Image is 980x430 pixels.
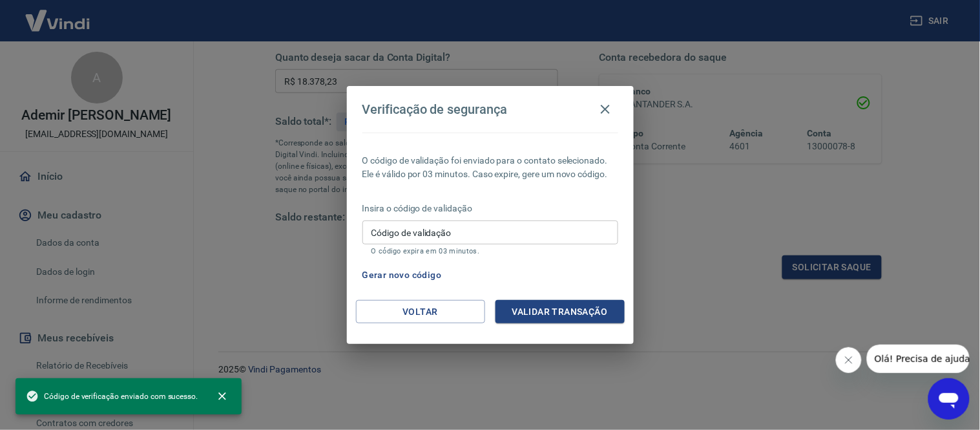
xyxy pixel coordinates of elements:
[928,378,970,420] iframe: Botão para abrir a janela de mensagens
[208,382,236,411] button: close
[356,300,485,324] button: Voltar
[26,390,198,403] span: Código de verificação enviado com sucesso.
[867,345,970,373] iframe: Mensagem da empresa
[495,300,625,324] button: Validar transação
[357,263,447,287] button: Gerar novo código
[371,247,609,255] p: O código expira em 03 minutos.
[836,347,862,373] iframe: Fechar mensagem
[362,102,508,117] h4: Verificação de segurança
[8,9,109,19] span: Olá! Precisa de ajuda?
[362,202,618,215] p: Insira o código de validação
[362,154,618,181] p: O código de validação foi enviado para o contato selecionado. Ele é válido por 03 minutos. Caso e...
